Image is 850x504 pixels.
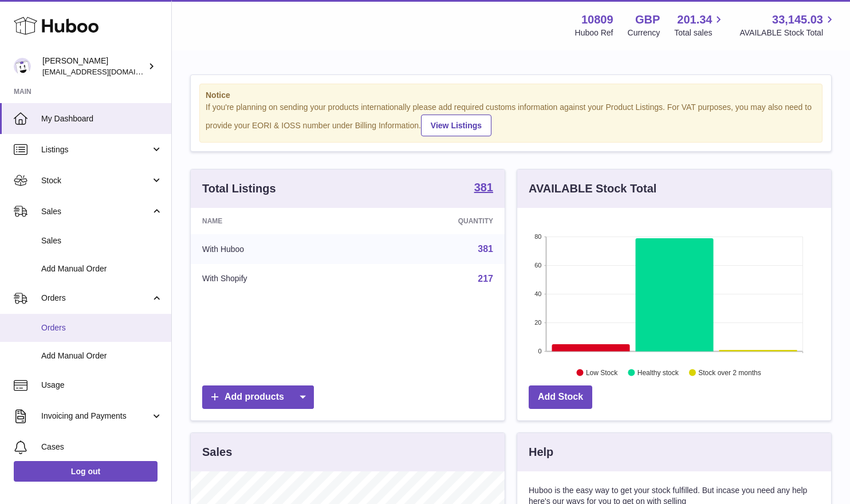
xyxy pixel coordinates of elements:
[739,27,836,38] span: AVAILABLE Stock Total
[575,27,613,38] div: Huboo Ref
[474,182,493,195] a: 381
[202,444,232,460] h3: Sales
[698,368,761,376] text: Stock over 2 months
[677,12,712,27] span: 201.34
[421,115,491,136] a: View Listings
[41,263,163,274] span: Add Manual Order
[202,385,314,409] a: Add products
[478,244,493,254] a: 381
[41,206,151,217] span: Sales
[41,351,163,361] span: Add Manual Order
[538,348,541,355] text: 0
[206,102,816,136] div: If you're planning on sending your products internationally please add required customs informati...
[42,56,145,77] div: [PERSON_NAME]
[14,58,31,75] img: shop@ballersingod.com
[41,380,163,391] span: Usage
[534,319,541,326] text: 20
[41,144,151,155] span: Listings
[739,12,836,38] a: 33,145.03 AVAILABLE Stock Total
[191,208,360,234] th: Name
[191,234,360,264] td: With Huboo
[635,12,660,27] strong: GBP
[202,181,276,196] h3: Total Listings
[14,461,158,482] a: Log out
[206,90,816,101] strong: Notice
[581,12,613,27] strong: 10809
[474,182,493,193] strong: 381
[42,67,168,76] span: [EMAIL_ADDRESS][DOMAIN_NAME]
[772,12,823,27] span: 33,145.03
[637,368,679,376] text: Healthy stock
[674,12,725,38] a: 201.34 Total sales
[529,444,553,460] h3: Help
[41,442,163,452] span: Cases
[534,290,541,297] text: 40
[478,274,493,283] a: 217
[534,233,541,240] text: 80
[41,322,163,333] span: Orders
[41,113,163,124] span: My Dashboard
[41,293,151,304] span: Orders
[41,235,163,246] span: Sales
[360,208,505,234] th: Quantity
[674,27,725,38] span: Total sales
[191,264,360,294] td: With Shopify
[529,181,656,196] h3: AVAILABLE Stock Total
[628,27,660,38] div: Currency
[534,262,541,269] text: 60
[586,368,618,376] text: Low Stock
[41,175,151,186] span: Stock
[529,385,592,409] a: Add Stock
[41,411,151,422] span: Invoicing and Payments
